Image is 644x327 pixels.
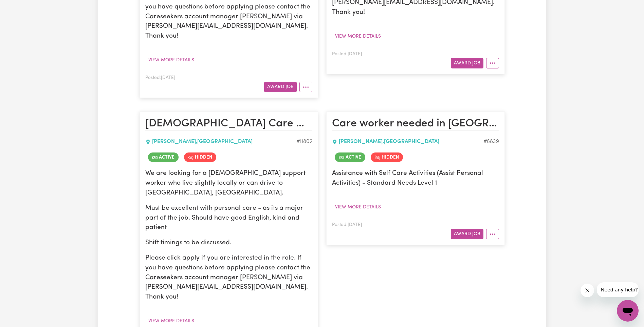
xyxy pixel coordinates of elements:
p: Assistance with Self Care Activities (Assist Personal Activities) - Standard Needs Level 1 [332,169,499,188]
iframe: Message from company [597,282,639,297]
button: More options [486,58,499,68]
span: Posted: [DATE] [145,76,175,80]
span: Job is hidden [371,152,403,162]
span: Job is active [335,152,365,162]
iframe: Close message [581,284,594,297]
p: Shift timings to be discussed. [145,238,312,248]
button: View more details [145,55,197,65]
p: Must be excellent with personal care - as its a major part of the job. Should have good English, ... [145,204,312,233]
p: We are looking for a [DEMOGRAPHIC_DATA] support worker who live slightly locally or can drive to ... [145,169,312,198]
div: Job ID #11802 [296,138,312,146]
button: More options [299,82,312,92]
button: Award Job [264,82,297,92]
div: [PERSON_NAME] , [GEOGRAPHIC_DATA] [145,138,296,146]
button: View more details [332,31,384,42]
iframe: Button to launch messaging window [617,300,639,322]
div: Job ID #6839 [483,138,499,146]
span: Job is hidden [184,152,216,162]
h2: Care worker needed in Willoughby [332,117,499,131]
button: More options [486,229,499,239]
span: Posted: [DATE] [332,223,362,227]
button: View more details [332,202,384,212]
button: View more details [145,316,197,326]
button: Award Job [451,58,483,68]
span: Job is active [148,152,179,162]
span: Posted: [DATE] [332,52,362,56]
h2: Female Care Worker Needed In Willoughby, NSW for Personal Care, Meal Prep, Cleaning Services, Gro... [145,117,312,131]
p: Please click apply if you are interested in the role. If you have questions before applying pleas... [145,253,312,302]
button: Award Job [451,229,483,239]
div: [PERSON_NAME] , [GEOGRAPHIC_DATA] [332,138,483,146]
